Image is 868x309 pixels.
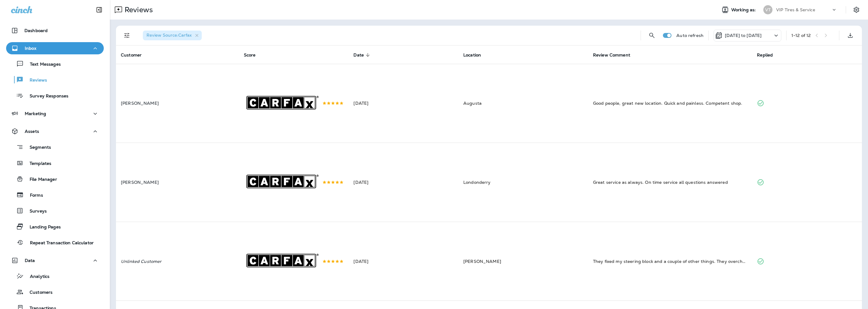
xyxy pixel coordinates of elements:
[24,274,49,280] p: Analytics
[593,53,630,58] span: Review Comment
[353,53,364,58] span: Date
[349,222,458,301] td: [DATE]
[6,188,104,201] button: Forms
[24,93,68,99] p: Survey Responses
[24,62,61,67] p: Text Messages
[763,5,772,14] div: VT
[349,64,458,143] td: [DATE]
[463,180,491,185] span: Londonderry
[24,224,61,230] p: Landing Pages
[776,7,815,12] p: VIP Tires & Service
[593,52,638,58] span: Review Comment
[844,29,856,42] button: Export as CSV
[6,285,104,298] button: Customers
[6,270,104,282] button: Analytics
[121,101,234,106] p: [PERSON_NAME]
[6,125,104,137] button: Assets
[244,52,264,58] span: Score
[646,29,658,42] button: Search Reviews
[25,258,35,263] p: Data
[6,173,104,185] button: File Manager
[757,53,773,58] span: Replied
[349,143,458,222] td: [DATE]
[6,140,104,154] button: Segments
[6,73,104,86] button: Reviews
[6,236,104,249] button: Repeat Transaction Calculator
[6,57,104,70] button: Text Messages
[146,32,192,38] span: Review Source : Carfax
[121,259,234,264] p: Unlinked Customer
[122,5,153,14] p: Reviews
[6,157,104,169] button: Templates
[6,89,104,102] button: Survey Responses
[593,258,747,264] div: They fixed my steering block and a couple of other things. They overcharged me a bit, but it's qu...
[24,193,43,198] p: Forms
[121,52,150,58] span: Customer
[24,290,52,296] p: Customers
[593,179,747,185] div: Great service as always. On time service all questions answered
[91,4,108,16] button: Collapse Sidebar
[6,204,104,217] button: Surveys
[24,28,48,33] p: Dashboard
[25,46,36,51] p: Inbox
[24,240,94,246] p: Repeat Transaction Calculator
[6,24,104,37] button: Dashboard
[121,53,142,58] span: Customer
[463,100,482,106] span: Augusta
[6,254,104,267] button: Data
[851,4,862,15] button: Settings
[24,78,47,83] p: Reviews
[244,53,256,58] span: Score
[463,52,489,58] span: Location
[6,42,104,54] button: Inbox
[593,100,747,106] div: Good people, great new location. Quick and painless. Competent shop.
[731,7,757,13] span: Working as:
[24,177,57,183] p: File Manager
[757,52,781,58] span: Replied
[6,107,104,120] button: Marketing
[25,129,39,134] p: Assets
[121,29,133,42] button: Filters
[676,33,703,38] p: Auto refresh
[353,52,372,58] span: Date
[463,53,481,58] span: Location
[725,33,761,38] p: [DATE] to [DATE]
[24,145,51,151] p: Segments
[143,31,202,40] div: Review Source:Carfax
[24,161,51,167] p: Templates
[25,111,46,116] p: Marketing
[463,259,501,264] span: [PERSON_NAME]
[121,180,234,185] p: [PERSON_NAME]
[791,33,811,38] div: 1 - 12 of 12
[6,220,104,233] button: Landing Pages
[24,209,47,214] p: Surveys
